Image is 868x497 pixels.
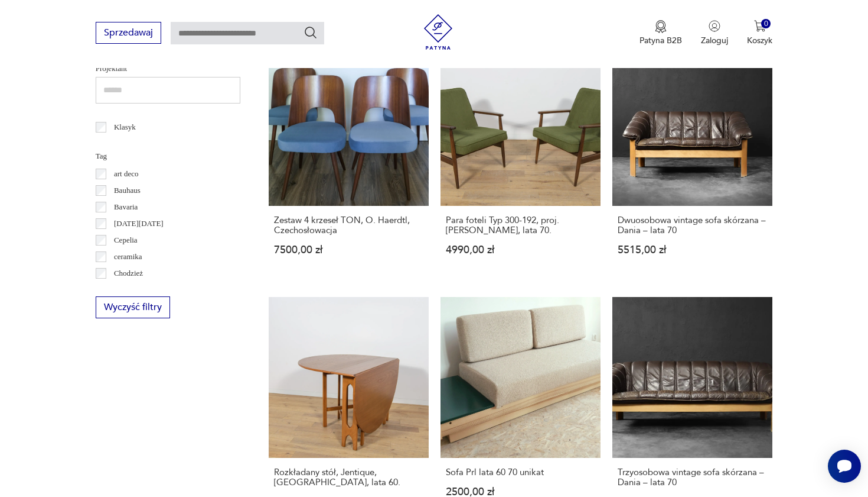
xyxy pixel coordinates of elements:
[96,22,161,44] button: Sprzedawaj
[618,245,767,255] p: 5515,00 zł
[709,20,720,32] img: Ikonka użytkownika
[96,150,240,163] p: Tag
[114,201,138,214] p: Bavaria
[446,467,595,477] h3: Sofa Prl lata 60 70 unikat
[701,35,728,46] p: Zaloguj
[114,283,142,296] p: Ćmielów
[114,167,139,180] p: art deco
[754,20,766,32] img: Ikona koszyka
[114,121,136,134] p: Klasyk
[274,215,423,235] h3: Zestaw 4 krzeseł TON, O. Haerdtl, Czechosłowacja
[639,20,682,46] a: Ikona medaluPatyna B2B
[446,215,595,235] h3: Para foteli Typ 300-192, proj. [PERSON_NAME], lata 70.
[274,245,423,255] p: 7500,00 zł
[828,450,861,483] iframe: Smartsupp widget button
[747,35,772,46] p: Koszyk
[114,250,142,263] p: ceramika
[269,46,429,278] a: KlasykZestaw 4 krzeseł TON, O. Haerdtl, CzechosłowacjaZestaw 4 krzeseł TON, O. Haerdtl, Czechosło...
[446,487,595,497] p: 2500,00 zł
[655,20,667,33] img: Ikona medalu
[612,46,772,278] a: Dwuosobowa vintage sofa skórzana – Dania – lata 70Dwuosobowa vintage sofa skórzana – Dania – lata...
[96,30,161,38] a: Sprzedawaj
[761,19,771,29] div: 0
[618,215,767,235] h3: Dwuosobowa vintage sofa skórzana – Dania – lata 70
[114,184,141,197] p: Bauhaus
[639,35,682,46] p: Patyna B2B
[96,62,240,75] p: Projektant
[618,467,767,488] h3: Trzyosobowa vintage sofa skórzana – Dania – lata 70
[639,20,682,46] button: Patyna B2B
[446,245,595,255] p: 4990,00 zł
[701,20,728,46] button: Zaloguj
[114,267,143,280] p: Chodzież
[96,296,170,318] button: Wyczyść filtry
[420,14,456,50] img: Patyna - sklep z meblami i dekoracjami vintage
[440,46,601,278] a: Para foteli Typ 300-192, proj. J. Kędziorek, lata 70.Para foteli Typ 300-192, proj. [PERSON_NAME]...
[114,217,164,230] p: [DATE][DATE]
[747,20,772,46] button: 0Koszyk
[304,25,318,40] button: Szukaj
[274,467,423,488] h3: Rozkładany stół, Jentique, [GEOGRAPHIC_DATA], lata 60.
[114,234,138,247] p: Cepelia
